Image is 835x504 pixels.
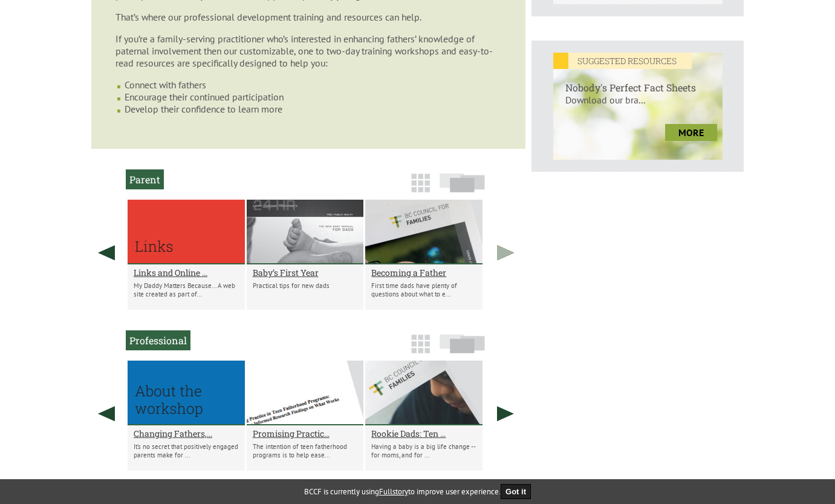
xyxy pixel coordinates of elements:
[553,94,723,118] p: Download our bra...
[125,103,501,115] li: Develop their confidence to learn more
[371,442,476,459] p: Having a baby is a big life change -- for moms, and for ...
[125,79,501,91] li: Connect with fathers
[253,428,358,439] a: Promising Practic...
[128,361,245,471] li: Changing Fathers, Evolving Services
[411,335,430,353] img: grid-icon.png
[134,428,239,439] a: Changing Fathers,...
[115,33,501,69] p: If you’re a family-serving practitioner who’s interested in enhancing fathers’ knowledge of pater...
[665,124,717,141] a: more
[436,340,489,359] a: Slide View
[134,267,239,278] a: Links and Online ...
[371,281,476,298] p: First time dads have plenty of questions about what to e...
[128,200,245,310] li: Links and Online Resources
[440,173,485,192] img: slide-icon.png
[253,442,358,459] p: The intention of teen fatherhood programs is to help ease...
[115,11,501,23] p: That’s where our professional development training and resources can help.
[253,281,358,290] p: Practical tips for new dads
[408,179,434,198] a: Grid View
[247,361,364,471] li: Promising Practices in Teen Fatherhood Programs
[253,267,358,278] a: Baby’s First Year
[553,53,692,69] em: SUGGESTED RESOURCES
[134,442,239,459] p: It’s no secret that positively engaged parents make for ...
[501,484,531,499] button: Got it
[371,267,476,278] a: Becoming a Father
[247,200,364,310] li: Baby’s First Year
[125,91,501,103] li: Encourage their continued participation
[440,334,485,353] img: slide-icon.png
[371,428,476,439] a: Rookie Dads: Ten ...
[408,340,434,359] a: Grid View
[365,361,482,471] li: Rookie Dads: Ten things every new mom should know
[134,281,239,298] p: My Daddy Matters Because... A web site created as part of...
[365,200,482,310] li: Becoming a Father
[436,179,489,198] a: Slide View
[553,69,723,94] h6: Nobody's Perfect Fact Sheets
[126,169,164,189] h2: Parent
[411,174,430,192] img: grid-icon.png
[379,486,408,497] a: Fullstory
[126,330,190,350] h2: Professional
